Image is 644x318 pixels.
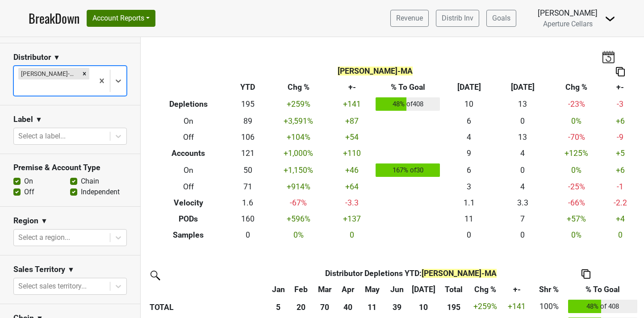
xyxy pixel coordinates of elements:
[603,161,637,179] td: +6
[550,179,603,195] td: -25 %
[603,113,637,129] td: +6
[603,211,637,227] td: +4
[508,302,526,311] span: +141
[147,179,230,195] th: Off
[550,161,603,179] td: 0 %
[147,195,230,211] th: Velocity
[24,187,34,197] label: Off
[486,10,516,27] a: Goals
[147,227,230,243] th: Samples
[359,297,385,315] th: 11
[230,113,266,129] td: 89
[35,114,42,125] span: ▼
[442,145,496,161] td: 9
[290,281,313,297] th: Feb: activate to sort column ascending
[230,211,266,227] td: 160
[442,161,496,179] td: 6
[147,145,230,161] th: Accounts
[496,227,549,243] td: 0
[266,211,331,227] td: +596 %
[550,79,603,96] th: Chg %
[496,195,549,211] td: 3.3
[266,179,331,195] td: +914 %
[337,281,360,297] th: Apr: activate to sort column ascending
[331,195,373,211] td: -3.3
[581,269,590,279] img: Copy to clipboard
[442,96,496,113] td: 10
[532,297,565,315] td: 100%
[550,195,603,211] td: -66 %
[373,79,442,96] th: % To Goal
[550,113,603,129] td: 0 %
[67,264,75,275] span: ▼
[603,79,637,96] th: +-
[603,129,637,145] td: -9
[502,281,532,297] th: +-: activate to sort column ascending
[442,179,496,195] td: 3
[266,129,331,145] td: +104 %
[473,302,497,311] span: +259%
[24,176,33,187] label: On
[408,297,438,315] th: 10
[468,281,502,297] th: Chg %: activate to sort column ascending
[87,10,155,27] button: Account Reports
[230,227,266,243] td: 0
[603,145,637,161] td: +5
[603,195,637,211] td: -2.2
[538,7,598,19] div: [PERSON_NAME]
[359,281,385,297] th: May: activate to sort column ascending
[496,145,549,161] td: 4
[13,163,127,172] h3: Premise & Account Type
[331,227,373,243] td: 0
[13,53,51,62] h3: Distributor
[550,145,603,161] td: +125 %
[266,145,331,161] td: +1,000 %
[13,115,33,124] h3: Label
[496,129,549,145] td: 13
[496,113,549,129] td: 0
[331,96,373,113] td: +141
[550,96,603,113] td: -23 %
[331,113,373,129] td: +87
[53,52,60,63] span: ▼
[18,68,79,79] div: [PERSON_NAME]-MA
[266,161,331,179] td: +1,150 %
[496,211,549,227] td: 7
[41,216,48,226] span: ▼
[550,129,603,145] td: -70 %
[266,96,331,113] td: +259 %
[605,13,615,24] img: Dropdown Menu
[408,281,438,297] th: Jul: activate to sort column ascending
[267,281,290,297] th: Jan: activate to sort column ascending
[81,187,120,197] label: Independent
[385,281,409,297] th: Jun: activate to sort column ascending
[147,113,230,129] th: On
[442,195,496,211] td: 1.1
[331,161,373,179] td: +46
[266,79,331,96] th: Chg %
[496,179,549,195] td: 4
[29,9,79,28] a: BreakDown
[267,297,290,315] th: 5
[331,145,373,161] td: +110
[147,161,230,179] th: On
[496,96,549,113] td: 13
[603,227,637,243] td: 0
[532,281,565,297] th: Shr %: activate to sort column ascending
[266,227,331,243] td: 0 %
[603,96,637,113] td: -3
[147,297,267,315] th: TOTAL
[230,145,266,161] td: 121
[147,96,230,113] th: Depletions
[290,297,313,315] th: 20
[338,67,413,75] span: [PERSON_NAME]-MA
[496,161,549,179] td: 0
[331,129,373,145] td: +54
[602,50,615,63] img: last_updated_date
[550,211,603,227] td: +57 %
[603,179,637,195] td: -1
[331,79,373,96] th: +-
[436,10,479,27] a: Distrib Inv
[442,129,496,145] td: 4
[313,297,337,315] th: 70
